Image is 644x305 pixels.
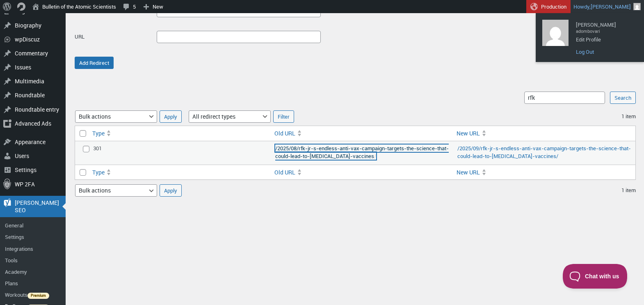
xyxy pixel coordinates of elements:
[453,126,635,141] a: New URL
[160,184,182,197] input: Apply
[576,33,633,40] span: Edit Profile
[75,33,84,40] span: URL
[274,168,295,177] span: Old URL
[457,144,631,160] a: 2025/09/rfk-jr-s-endless-anti-vax-campaign-targets-the-science-that-could-lead-to-[MEDICAL_DATA]-...
[92,168,105,177] span: Type
[274,129,295,138] span: Old URL
[89,126,271,141] a: Type
[453,165,635,180] a: New URL
[563,264,628,289] iframe: Help Scout Beacon - Open
[621,112,636,120] span: 1 item
[93,144,267,153] div: 301
[591,3,631,10] span: [PERSON_NAME]
[457,129,480,138] span: New URL
[271,126,453,141] a: Old URL
[75,7,94,14] span: Old URL
[536,13,644,62] ul: Howdy, Adam Dombovari
[576,25,633,33] span: adombovari
[89,165,271,180] a: Type
[160,110,182,123] input: Apply
[457,168,480,177] span: New URL
[610,92,636,104] input: Search
[273,110,294,123] input: Filter
[75,57,114,69] button: Add Redirect
[576,18,633,25] span: [PERSON_NAME]
[92,129,105,138] span: Type
[621,186,636,194] span: 1 item
[275,144,449,160] a: 2025/08/rfk-jr-s-endless-anti-vax-campaign-targets-the-science-that-could-lead-to-[MEDICAL_DATA]-...
[572,46,637,57] a: Log Out
[271,165,453,180] a: Old URL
